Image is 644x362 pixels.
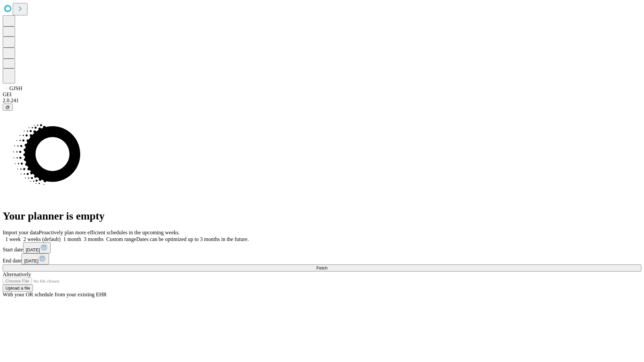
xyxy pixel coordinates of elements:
span: Import your data [3,230,39,235]
span: With your OR schedule from your existing EHR [3,292,107,297]
span: [DATE] [24,258,38,263]
span: Fetch [316,265,327,270]
span: Dates can be optimized up to 3 months in the future. [136,236,249,242]
div: GEI [3,92,641,98]
span: GJSH [9,85,22,91]
span: Alternatively [3,271,31,277]
span: Proactively plan more efficient schedules in the upcoming weeks. [39,230,180,235]
div: End date [3,253,641,264]
button: Fetch [3,264,641,271]
h1: Your planner is empty [3,210,641,222]
div: 2.0.241 [3,98,641,104]
span: 2 weeks (default) [23,236,61,242]
span: [DATE] [26,247,40,252]
span: 1 month [63,236,81,242]
span: 3 months [84,236,104,242]
div: Start date [3,242,641,253]
span: 1 week [5,236,21,242]
span: @ [5,105,10,110]
button: Upload a file [3,285,33,292]
button: [DATE] [21,253,49,264]
button: [DATE] [23,242,51,253]
button: @ [3,104,13,111]
span: Custom range [106,236,136,242]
